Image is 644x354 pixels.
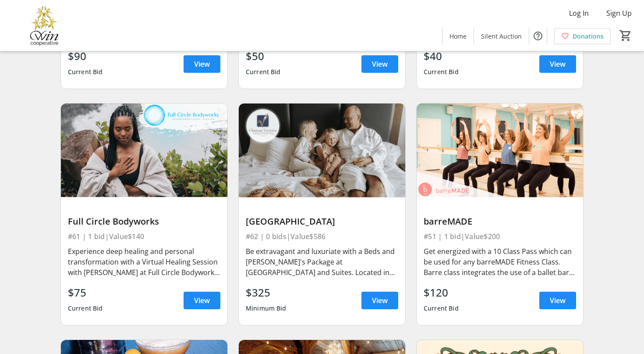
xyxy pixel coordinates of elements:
[246,300,287,316] div: Minimum Bid
[246,64,281,80] div: Current Bid
[424,64,459,80] div: Current Bid
[68,230,220,243] div: #61 | 1 bid | Value $140
[529,27,547,45] button: Help
[68,216,220,227] div: Full Circle Bodyworks
[474,28,529,44] a: Silent Auction
[194,59,210,69] span: View
[442,28,474,44] a: Home
[539,55,576,73] a: View
[68,300,103,316] div: Current Bid
[361,292,398,309] a: View
[539,292,576,309] a: View
[239,104,405,197] img: Chateau Victoria Hotel and Suites
[424,300,459,316] div: Current Bid
[417,104,583,197] img: barreMADE
[481,32,522,41] span: Silent Auction
[184,55,220,73] a: View
[372,295,388,306] span: View
[424,246,576,278] div: Get energized with a 10 Class Pass which can be used for any barreMADE Fitness Class. Barre class...
[361,55,398,73] a: View
[449,32,467,41] span: Home
[573,32,604,41] span: Donations
[246,246,398,278] div: Be extravagant and luxuriate with a Beds and [PERSON_NAME]'s Package at [GEOGRAPHIC_DATA] and Sui...
[562,6,596,20] button: Log In
[246,48,281,64] div: $50
[246,285,287,300] div: $325
[68,48,103,64] div: $90
[550,59,566,69] span: View
[554,28,611,44] a: Donations
[246,216,398,227] div: [GEOGRAPHIC_DATA]
[5,4,83,47] img: Victoria Women In Need Community Cooperative's Logo
[194,295,210,306] span: View
[618,28,633,43] button: Cart
[184,292,220,309] a: View
[372,59,388,69] span: View
[569,8,589,18] span: Log In
[68,246,220,278] div: Experience deep healing and personal transformation with a Virtual Healing Session with [PERSON_N...
[68,64,103,80] div: Current Bid
[599,6,639,20] button: Sign Up
[606,8,632,18] span: Sign Up
[550,295,566,306] span: View
[424,216,576,227] div: barreMADE
[424,285,459,300] div: $120
[424,230,576,243] div: #51 | 1 bid | Value $200
[68,285,103,300] div: $75
[424,48,459,64] div: $40
[246,230,398,243] div: #62 | 0 bids | Value $586
[61,104,227,197] img: Full Circle Bodyworks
